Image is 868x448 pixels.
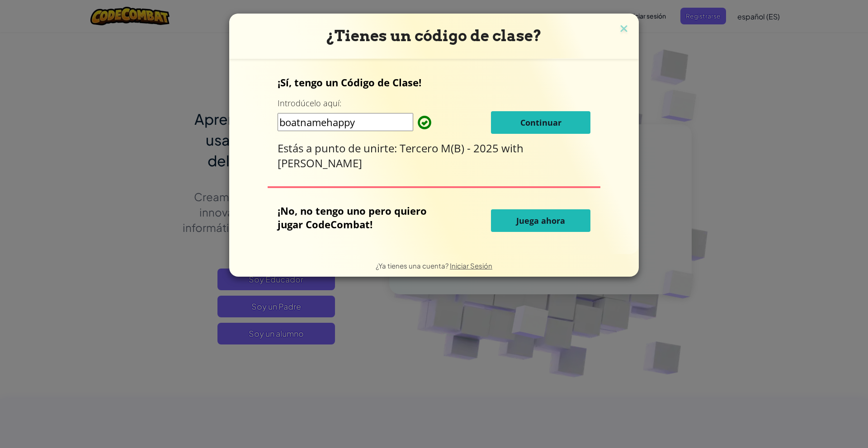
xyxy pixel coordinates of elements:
[326,27,542,45] span: ¿Tienes un código de clase?
[376,261,450,270] span: ¿Ya tienes una cuenta?
[278,156,362,170] span: [PERSON_NAME]
[491,209,590,232] button: Juega ahora
[491,111,590,134] button: Continuar
[278,204,446,231] p: ¡No, no tengo uno pero quiero jugar CodeCombat!
[278,141,400,156] span: Estás a punto de unirte:
[618,23,630,36] img: close icon
[450,261,492,270] a: Iniciar Sesión
[400,141,501,156] span: Tercero M(B) - 2025
[520,117,561,128] span: Continuar
[516,215,565,226] span: Juega ahora
[278,98,341,109] label: Introdúcelo aquí:
[278,75,591,89] p: ¡Sí, tengo un Código de Clase!
[501,141,524,156] span: with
